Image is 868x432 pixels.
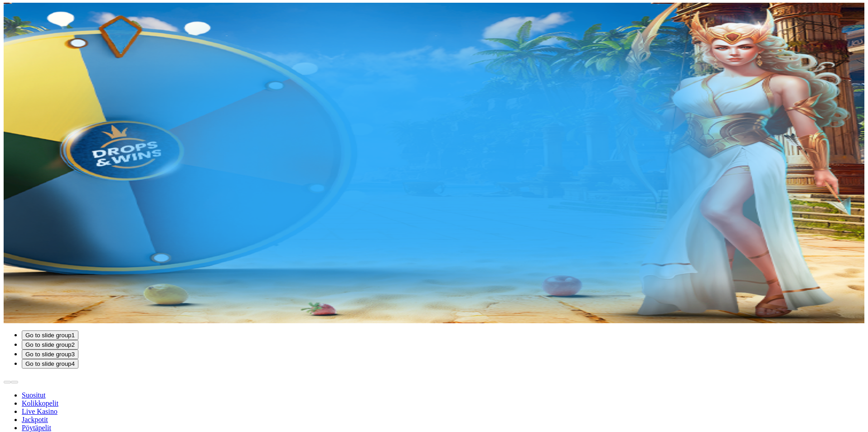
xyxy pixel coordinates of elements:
[22,424,51,432] a: Pöytäpelit
[25,341,75,348] span: Go to slide group 2
[22,399,58,407] a: Kolikkopelit
[25,351,75,358] span: Go to slide group 3
[11,381,18,383] button: next slide
[4,381,11,383] button: prev slide
[25,332,75,339] span: Go to slide group 1
[22,408,58,415] a: Live Kasino
[22,330,78,340] button: Go to slide group1
[22,349,78,359] button: Go to slide group3
[22,416,48,423] a: Jackpotit
[22,359,78,369] button: Go to slide group4
[22,340,78,349] button: Go to slide group2
[25,360,75,367] span: Go to slide group 4
[22,391,45,399] a: Suositut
